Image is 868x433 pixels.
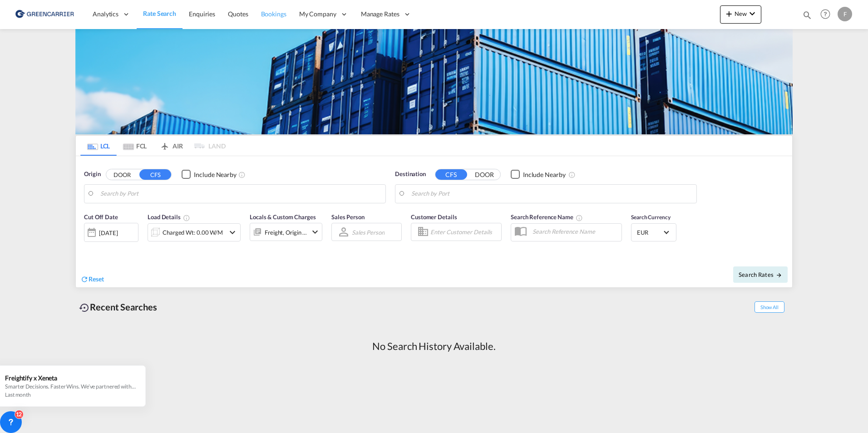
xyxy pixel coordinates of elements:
span: Manage Rates [361,10,399,19]
span: Quotes [228,10,248,18]
div: No Search History Available. [372,340,495,354]
md-icon: icon-backup-restore [79,302,90,313]
div: icon-refreshReset [80,275,104,285]
md-tab-item: AIR [153,136,189,156]
md-icon: icon-chevron-down [227,227,238,238]
input: Search Reference Name [528,225,621,238]
div: Freight Origin Destination [265,226,307,239]
input: Search by Port [411,187,692,201]
div: [DATE] [99,229,118,237]
span: Customer Details [411,213,457,221]
span: New [724,10,758,17]
md-icon: icon-arrow-right [776,272,782,278]
span: EUR [637,228,662,236]
img: GreenCarrierFCL_LCL.png [75,29,793,134]
input: Search by Port [100,187,381,201]
md-pagination-wrapper: Use the left and right arrow keys to navigate between tabs [80,136,226,156]
span: Search Rates [739,271,782,278]
md-select: Select Currency: € EUREuro [636,226,671,239]
md-icon: icon-chevron-down [310,226,321,237]
img: 176147708aff11ef8735f72d97dca5a8.png [14,4,75,25]
button: CFS [139,169,171,180]
span: Rate Search [143,10,176,17]
div: Freight Origin Destinationicon-chevron-down [250,223,322,241]
md-icon: icon-refresh [80,275,89,283]
span: My Company [299,10,336,19]
button: CFS [435,169,467,180]
button: Search Ratesicon-arrow-right [733,266,788,283]
md-icon: Unchecked: Ignores neighbouring ports when fetching rates.Checked : Includes neighbouring ports w... [568,171,576,178]
input: Enter Customer Details [430,225,498,239]
span: Sales Person [331,213,365,221]
span: Locals & Custom Charges [250,213,316,221]
md-icon: Unchecked: Ignores neighbouring ports when fetching rates.Checked : Includes neighbouring ports w... [238,171,246,178]
div: Help [818,6,838,23]
div: F [838,7,852,21]
span: Search Currency [631,214,671,221]
button: DOOR [469,169,500,180]
div: Origin DOOR CFS Checkbox No InkUnchecked: Ignores neighbouring ports when fetching rates.Checked ... [76,156,792,287]
span: Bookings [261,10,286,18]
md-checkbox: Checkbox No Ink [511,170,566,179]
span: Load Details [148,213,190,221]
span: Analytics [93,10,118,19]
div: Recent Searches [75,297,161,317]
span: Destination [395,170,426,179]
span: Show All [755,301,784,313]
md-icon: icon-magnify [802,10,812,20]
md-tab-item: FCL [117,136,153,156]
md-icon: icon-chevron-down [747,8,758,19]
span: Reset [89,275,104,283]
span: Cut Off Date [84,213,118,221]
span: Search Reference Name [511,213,583,221]
button: DOOR [106,169,138,180]
span: Help [818,6,833,22]
md-checkbox: Checkbox No Ink [182,170,237,179]
div: Charged Wt: 0.00 W/Micon-chevron-down [148,223,241,241]
button: icon-plus 400-fgNewicon-chevron-down [720,5,761,24]
div: Include Nearby [523,170,566,179]
md-icon: icon-airplane [159,141,170,148]
md-tab-item: LCL [80,136,117,156]
div: [DATE] [84,223,138,242]
span: Enquiries [189,10,215,18]
md-icon: Your search will be saved by the below given name [576,214,583,221]
md-select: Sales Person [351,226,385,239]
div: Charged Wt: 0.00 W/M [163,226,223,239]
md-datepicker: Select [84,241,91,253]
span: Origin [84,170,100,179]
div: Include Nearby [194,170,237,179]
md-icon: icon-plus 400-fg [724,8,735,19]
md-icon: Chargeable Weight [183,214,190,221]
div: icon-magnify [802,10,812,24]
